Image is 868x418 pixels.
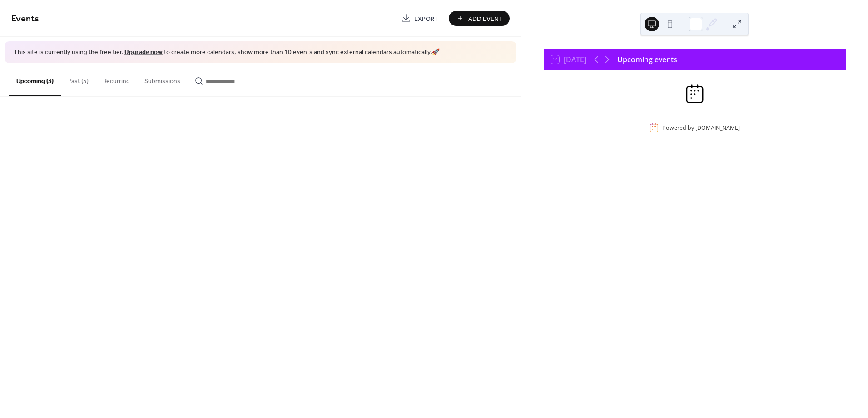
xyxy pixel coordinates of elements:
div: Upcoming events [617,54,677,65]
span: Add Event [468,14,503,24]
span: Export [414,14,438,24]
button: Past (5) [61,63,96,95]
button: Submissions [137,63,188,95]
a: Upgrade now [124,46,163,59]
span: This site is currently using the free tier. to create more calendars, show more than 10 events an... [14,48,440,57]
a: [DOMAIN_NAME] [695,124,740,132]
div: Powered by [662,124,740,132]
button: Recurring [96,63,137,95]
span: Events [11,10,39,28]
button: Add Event [449,11,510,26]
a: Export [395,11,445,26]
button: Upcoming (3) [9,63,61,96]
